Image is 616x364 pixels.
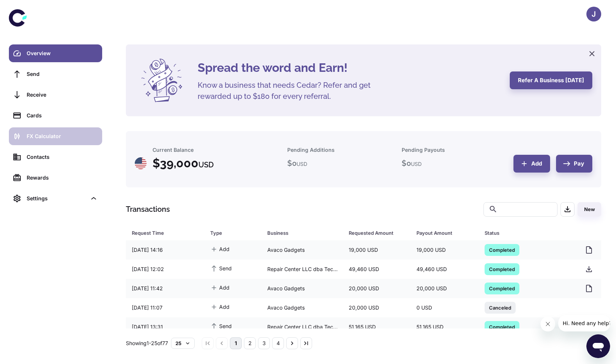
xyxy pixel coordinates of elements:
[27,111,98,120] div: Cards
[349,228,408,238] span: Requested Amount
[411,161,422,167] span: USD
[9,169,102,187] a: Rewards
[402,146,445,154] h6: Pending Payouts
[198,160,214,169] span: USD
[411,301,478,315] div: 0 USD
[132,228,192,238] div: Request Time
[586,334,610,358] iframe: Button to launch messaging window
[9,127,102,145] a: FX Calculator
[27,153,98,161] div: Contacts
[349,228,398,238] div: Requested Amount
[261,281,343,295] div: Avaco Gadgets
[126,281,204,295] div: [DATE] 11:42
[261,301,343,315] div: Avaco Gadgets
[244,337,256,349] button: Go to page 2
[485,246,519,253] span: Completed
[9,86,102,104] a: Receive
[126,243,204,257] div: [DATE] 14:16
[153,154,214,172] h4: $ 39,000
[485,284,519,292] span: Completed
[411,262,478,276] div: 49,460 USD
[343,301,411,315] div: 20,000 USD
[577,202,601,217] button: New
[153,146,194,154] h6: Current Balance
[126,204,170,215] h1: Transactions
[513,155,550,173] button: Add
[126,301,204,315] div: [DATE] 11:07
[210,264,232,272] span: Send
[402,158,422,169] h5: $ 0
[27,49,98,57] div: Overview
[261,320,343,334] div: Repair Center LLC dba Tech defenders
[198,80,383,102] h5: Know a business that needs Cedar? Refer and get rewarded up to $180 for every referral.
[261,243,343,257] div: Avaco Gadgets
[510,71,592,89] button: Refer a business [DATE]
[287,158,307,169] h5: $ 0
[9,44,102,62] a: Overview
[272,337,284,349] button: Go to page 4
[126,262,204,276] div: [DATE] 12:02
[297,161,307,167] span: USD
[485,304,516,311] span: Canceled
[27,194,87,203] div: Settings
[586,7,601,21] button: J
[9,148,102,166] a: Contacts
[210,322,232,330] span: Send
[411,320,478,334] div: 51,165 USD
[210,283,230,291] span: Add
[343,262,411,276] div: 49,460 USD
[9,65,102,83] a: Send
[9,190,102,207] div: Settings
[171,338,195,349] button: 25
[27,70,98,78] div: Send
[556,155,592,173] button: Pay
[126,339,168,347] p: Showing 1-25 of 77
[210,228,249,238] div: Type
[132,228,201,238] span: Request Time
[485,265,519,273] span: Completed
[411,243,478,257] div: 19,000 USD
[126,320,204,334] div: [DATE] 13:31
[416,228,466,238] div: Payout Amount
[210,245,230,253] span: Add
[485,323,519,330] span: Completed
[485,228,561,238] div: Status
[4,5,53,11] span: Hi. Need any help?
[343,320,411,334] div: 51,165 USD
[9,107,102,124] a: Cards
[27,132,98,140] div: FX Calculator
[261,262,343,276] div: Repair Center LLC dba Tech defenders
[210,303,230,311] span: Add
[230,337,242,349] button: page 1
[286,337,298,349] button: Go to next page
[343,281,411,295] div: 20,000 USD
[198,59,501,77] h4: Spread the word and Earn!
[411,281,478,295] div: 20,000 USD
[27,174,98,182] div: Rewards
[416,228,475,238] span: Payout Amount
[27,91,98,99] div: Receive
[300,337,312,349] button: Go to last page
[540,317,555,331] iframe: Close message
[210,228,258,238] span: Type
[558,315,610,331] iframe: Message from company
[258,337,270,349] button: Go to page 3
[287,146,335,154] h6: Pending Additions
[201,337,313,349] nav: pagination navigation
[485,228,571,238] span: Status
[343,243,411,257] div: 19,000 USD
